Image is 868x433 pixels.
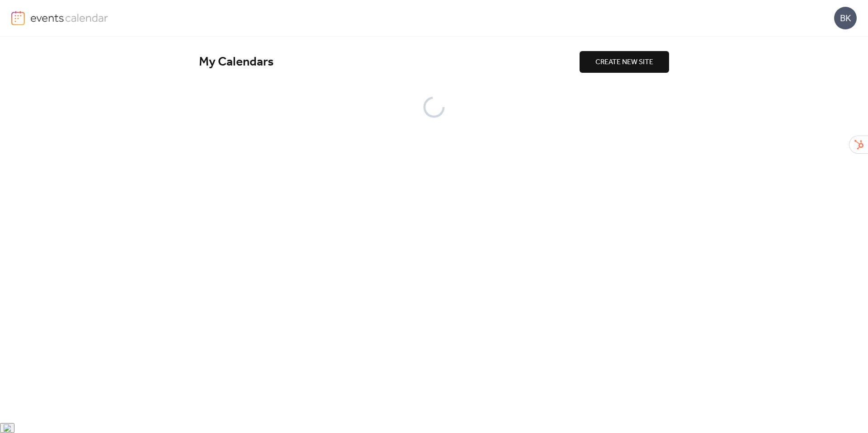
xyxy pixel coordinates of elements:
span: CREATE NEW SITE [595,57,653,68]
div: BK [834,7,857,29]
img: logo [11,11,25,25]
img: logo-type [30,11,108,24]
button: CREATE NEW SITE [580,51,669,73]
div: My Calendars [199,54,580,70]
